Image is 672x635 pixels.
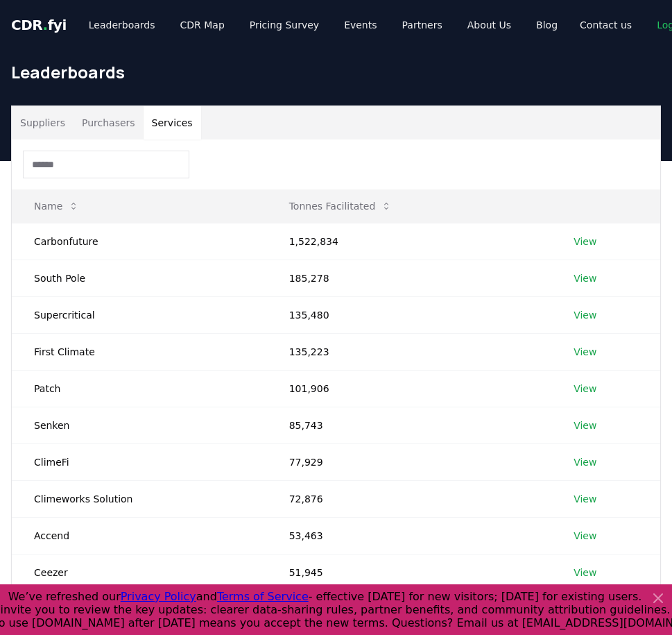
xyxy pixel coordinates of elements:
span: . [43,17,48,33]
a: View [574,566,596,579]
td: Climeworks Solution [12,480,267,517]
a: Pricing Survey [239,12,330,37]
a: View [574,455,596,469]
a: View [574,492,596,506]
td: Patch [12,370,267,407]
td: 51,945 [267,554,551,591]
td: First Climate [12,333,267,370]
a: View [574,345,596,359]
button: Suppliers [12,106,74,139]
a: CDR.fyi [11,15,67,35]
a: View [574,271,596,285]
td: 135,480 [267,296,551,333]
button: Services [144,106,201,139]
a: Blog [525,12,569,37]
a: Events [333,12,388,37]
a: View [574,418,596,432]
a: View [574,382,596,396]
span: CDR fyi [11,17,67,33]
a: Leaderboards [78,12,166,37]
a: View [574,235,596,248]
td: 185,278 [267,260,551,296]
a: Contact us [569,12,643,37]
nav: Main [78,12,569,37]
td: 72,876 [267,480,551,517]
button: Tonnes Facilitated [278,192,404,220]
a: Partners [391,12,454,37]
td: 101,906 [267,370,551,407]
td: South Pole [12,260,267,296]
td: Supercritical [12,296,267,333]
td: Carbonfuture [12,223,267,260]
td: ClimeFi [12,443,267,480]
a: View [574,308,596,322]
button: Name [23,192,90,220]
td: Accend [12,517,267,554]
td: Ceezer [12,554,267,591]
td: 85,743 [267,407,551,443]
a: About Us [456,12,522,37]
a: View [574,529,596,543]
a: CDR Map [169,12,236,37]
td: 77,929 [267,443,551,480]
h1: Leaderboards [11,61,661,83]
td: 53,463 [267,517,551,554]
td: Senken [12,407,267,443]
button: Purchasers [74,106,144,139]
td: 135,223 [267,333,551,370]
td: 1,522,834 [267,223,551,260]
